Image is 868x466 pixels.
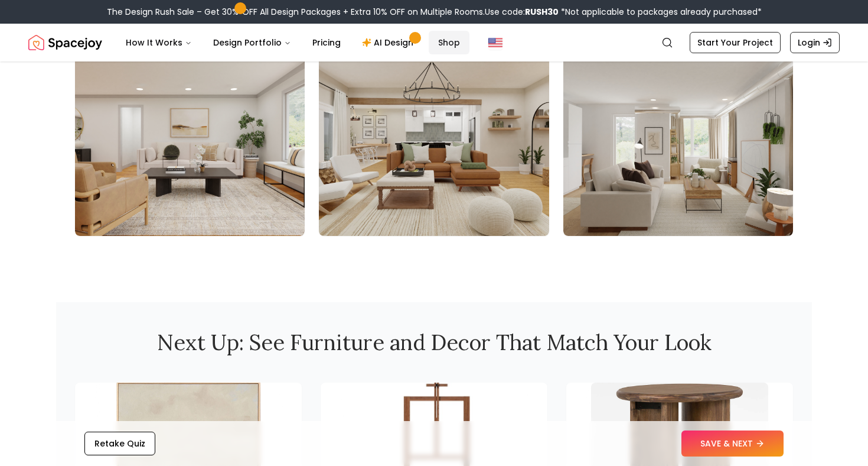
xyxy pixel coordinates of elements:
[485,6,559,18] span: Use code:
[525,6,559,18] b: RUSH30
[75,331,793,354] h2: Next Up: See Furniture and Decor That Match Your Look
[488,35,502,50] img: United States
[84,432,155,455] button: Retake Quiz
[204,31,301,54] button: Design Portfolio
[75,47,305,236] img: Design 1
[690,32,781,53] a: Start Your Project
[28,31,102,54] img: Spacejoy Logo
[116,31,469,54] nav: Main
[790,32,840,53] a: Login
[116,31,201,54] button: How It Works
[303,31,350,54] a: Pricing
[429,31,469,54] a: Shop
[319,47,549,236] img: Design 2
[353,31,426,54] a: AI Design
[28,24,840,62] nav: Global
[563,47,793,236] img: Design 3
[559,6,762,18] span: *Not applicable to packages already purchased*
[107,6,762,18] div: The Design Rush Sale – Get 30% OFF All Design Packages + Extra 10% OFF on Multiple Rooms.
[28,31,102,54] a: Spacejoy
[681,431,784,457] button: SAVE & NEXT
